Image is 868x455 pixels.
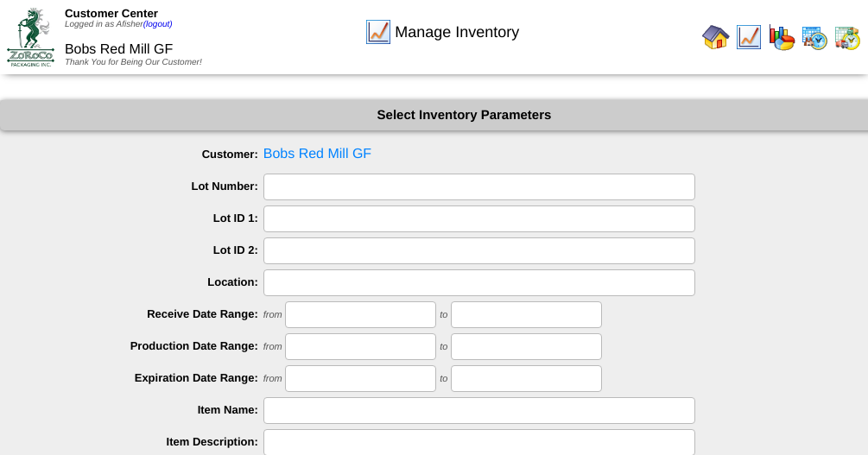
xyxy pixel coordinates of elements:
label: Expiration Date Range: [35,371,263,384]
span: to [440,310,447,320]
label: Lot Number: [35,180,263,193]
img: line_graph.gif [364,18,392,46]
label: Item Description: [35,435,263,448]
label: Lot ID 1: [35,212,263,224]
a: (logout) [143,20,173,29]
label: Item Name: [35,403,263,416]
label: Location: [35,275,263,288]
span: Thank You for Being Our Customer! [65,58,202,67]
label: Production Date Range: [35,339,263,352]
span: to [440,374,447,384]
span: from [263,342,282,352]
label: Customer: [35,148,263,161]
img: home.gif [702,23,730,51]
span: from [263,374,282,384]
img: ZoRoCo_Logo(Green%26Foil)%20jpg.webp [7,8,54,66]
img: line_graph.gif [735,23,763,51]
label: Lot ID 2: [35,243,263,256]
span: Manage Inventory [395,23,519,41]
label: Receive Date Range: [35,307,263,320]
span: Bobs Red Mill GF [65,42,173,57]
img: graph.gif [768,23,795,51]
span: to [440,342,447,352]
img: calendarprod.gif [801,23,828,51]
span: Customer Center [65,7,158,20]
span: from [263,310,282,320]
span: Logged in as Afisher [65,20,173,29]
img: calendarinout.gif [833,23,861,51]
